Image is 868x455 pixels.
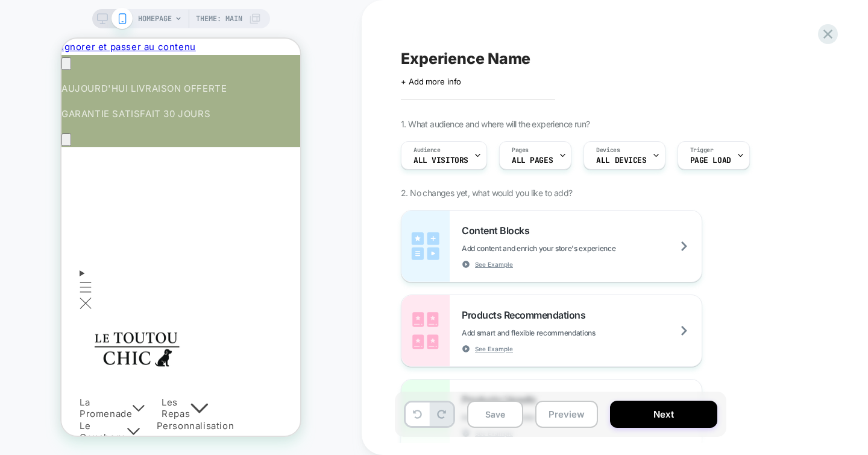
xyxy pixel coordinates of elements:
[138,9,172,28] span: HOMEPAGE
[512,156,553,165] span: ALL PAGES
[18,358,100,381] summary: La Promenade
[401,188,572,198] span: 2. No changes yet, what would you like to add?
[475,345,513,353] span: See Example
[596,146,620,154] span: Devices
[401,49,530,68] span: Experience Name
[596,156,646,165] span: ALL DEVICES
[610,401,717,428] button: Next
[475,260,513,269] span: See Example
[467,401,523,428] button: Save
[690,146,714,154] span: Trigger
[462,309,591,321] span: Products Recommendations
[414,146,441,154] span: Audience
[100,358,128,381] span: Les Repas
[462,244,676,253] span: Add content and enrich your store's experience
[100,358,163,381] summary: Les Repas
[18,287,133,333] img: Le Toutou Chic
[462,224,535,237] span: Content Blocks
[18,381,65,405] span: Le Couchage
[18,358,71,381] span: La Promenade
[95,381,173,393] span: Personnalisation
[18,226,31,275] summary: Menu
[196,9,242,28] span: Theme: MAIN
[18,381,95,405] summary: Le Couchage
[95,381,189,393] summary: Personnalisation
[401,77,461,86] span: + Add more info
[414,156,468,165] span: All Visitors
[462,328,656,337] span: Add smart and flexible recommendations
[690,156,731,165] span: Page Load
[18,287,221,343] a: Le Toutou Chic
[512,146,529,154] span: Pages
[535,401,598,428] button: Preview
[401,119,590,129] span: 1. What audience and where will the experience run?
